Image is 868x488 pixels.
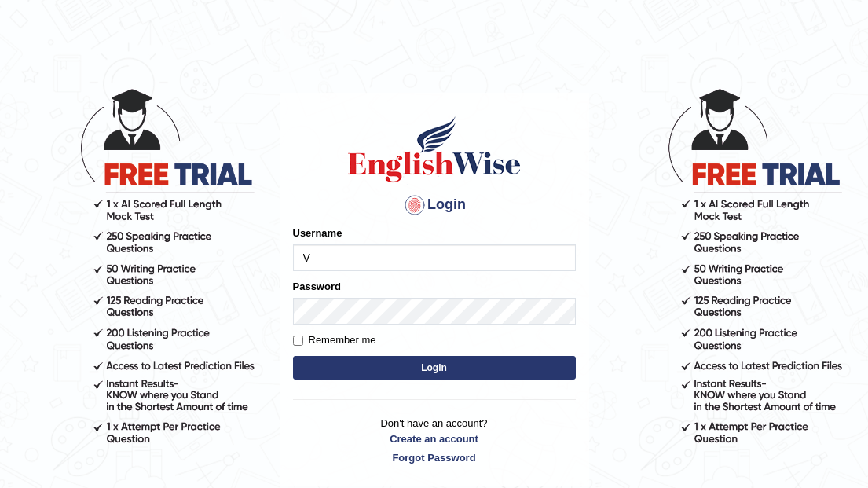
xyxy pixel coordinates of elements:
label: Password [293,279,341,294]
h4: Login [293,193,576,218]
label: Username [293,226,342,240]
a: Forgot Password [293,450,576,465]
input: Remember me [293,336,303,346]
img: Logo of English Wise sign in for intelligent practice with AI [345,114,524,185]
p: Don't have an account? [293,416,576,464]
button: Login [293,356,576,380]
label: Remember me [293,332,376,348]
a: Create an account [293,431,576,446]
